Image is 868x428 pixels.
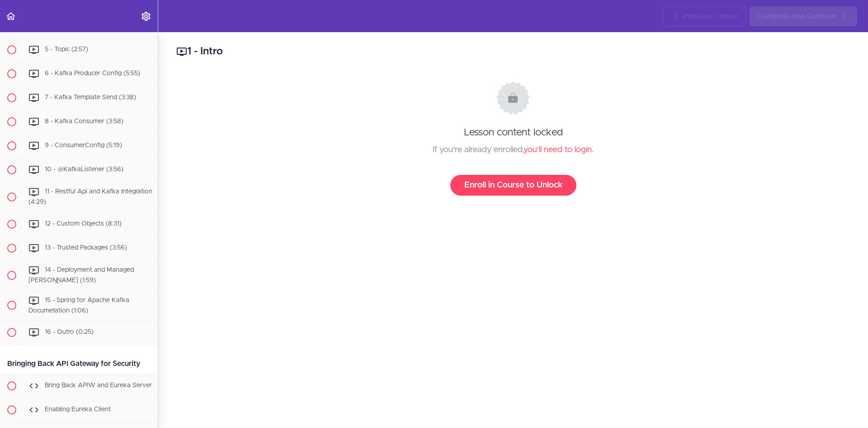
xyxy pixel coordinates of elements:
[45,245,127,251] span: 13 - Trusted Packages (3:56)
[750,6,857,26] a: Complete and Continue
[28,267,134,284] span: 14 - Deployment and Managed [PERSON_NAME] (1:59)
[757,11,837,22] span: Complete and Continue
[683,11,738,22] span: Previous Lesson
[5,11,16,22] svg: Back to course curriculum
[45,383,152,389] span: Bring Back APIW and Eureka Server
[45,221,122,227] span: 12 - Custom Objects (8:31)
[45,407,111,413] span: Enabling Eureka Client
[45,47,88,53] span: 5 - Topic (2:57)
[141,11,151,22] svg: Settings Menu
[185,143,841,157] div: If you're already enrolled, .
[663,6,746,26] a: Previous Lesson
[28,189,152,206] span: 11 - Restful Api and Kafka Integration (4:29)
[524,146,592,154] a: you'll need to login
[45,143,122,149] span: 9 - ConsumerConfig (5:19)
[176,44,850,59] h2: 1 - Intro
[28,297,129,314] span: 15 - Spring for Apache Kafka Documetation (1:06)
[45,95,136,101] span: 7 - Kafka Template Send (3:38)
[185,82,841,196] div: Lesson content locked
[450,175,576,196] a: Enroll in Course to Unlock
[45,71,140,77] span: 6 - Kafka Producer Config (5:55)
[45,167,123,173] span: 10 - @KafkaListener (3:56)
[45,329,94,336] span: 16 - Outro (0:25)
[45,119,123,125] span: 8 - Kafka Consumer (3:58)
